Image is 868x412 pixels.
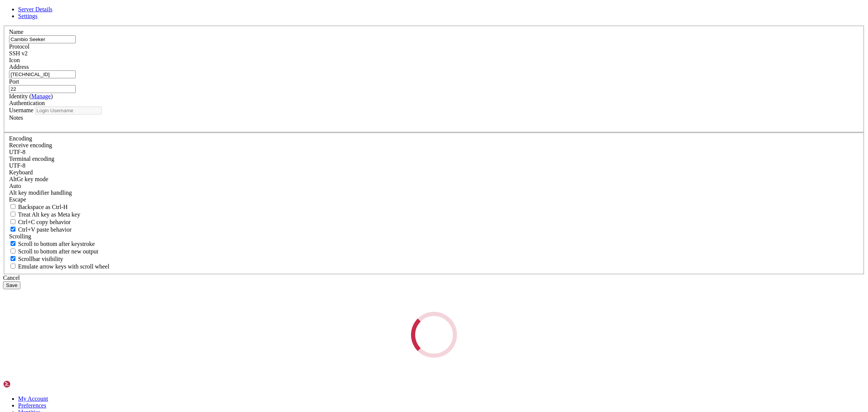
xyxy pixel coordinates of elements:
span: Backspace as Ctrl-H [18,204,68,210]
div: Cancel [3,275,865,281]
label: Icon [9,57,20,63]
input: Server Name [9,35,76,43]
input: Scroll to bottom after new output [11,249,15,253]
div: Loading... [409,310,459,360]
a: Settings [18,13,38,19]
span: Ctrl+C copy behavior [18,219,71,225]
label: Keyboard [9,169,33,175]
span: UTF-8 [9,162,26,169]
div: Auto [9,183,859,189]
label: Scroll to bottom after new output. [9,248,98,255]
span: Scrollbar visibility [18,256,63,262]
span: Treat Alt key as Meta key [18,211,80,218]
input: Scroll to bottom after keystroke [11,241,15,246]
div: (33, 1) [108,9,111,16]
input: Port Number [9,85,76,93]
label: The vertical scrollbar mode. [9,256,63,262]
label: When using the alternative screen buffer, and DECCKM (Application Cursor Keys) is active, mouse w... [9,263,109,270]
input: Ctrl+C copy behavior [11,219,15,224]
label: Ctrl-C copies if true, send ^C to host if false. Ctrl-Shift-C sends ^C to host if true, copies if... [9,219,71,225]
label: Controls how the Alt key is handled. Escape: Send an ESC prefix. 8-Bit: Add 128 to the typed char... [9,189,72,196]
input: Emulate arrow keys with scroll wheel [11,264,15,269]
label: Name [9,29,23,35]
x-row: root@[TECHNICAL_ID]'s password: [3,9,768,16]
span: SSH v2 [9,50,28,56]
span: Scroll to bottom after keystroke [18,241,95,247]
a: Server Details [18,6,52,12]
label: Whether the Alt key acts as a Meta key or as a distinct Alt key. [9,211,80,218]
label: Encoding [9,135,32,142]
a: Preferences [18,402,46,409]
label: The default terminal encoding. ISO-2022 enables character map translations (like graphics maps). ... [9,156,54,162]
label: Identity [9,93,53,99]
label: Set the expected encoding for data received from the host. If the encodings do not match, visual ... [9,176,48,182]
div: Escape [9,196,859,203]
x-row: Access denied [3,3,768,9]
label: Notes [9,114,23,121]
label: Protocol [9,43,29,50]
input: Ctrl+V paste behavior [11,227,15,232]
input: Treat Alt key as Meta key [11,212,15,217]
label: Port [9,78,19,85]
span: Scroll to bottom after new output [18,248,98,255]
label: Scrolling [9,233,31,240]
span: Escape [9,196,26,203]
div: UTF-8 [9,162,859,169]
label: If true, the backspace should send BS ('\x08', aka ^H). Otherwise the backspace key should send '... [9,204,68,210]
label: Address [9,64,29,70]
input: Login Username [35,107,102,114]
input: Backspace as Ctrl-H [11,204,15,209]
span: UTF-8 [9,149,26,155]
div: SSH v2 [9,50,859,57]
a: Manage [31,93,51,99]
img: Shellngn [3,380,46,388]
label: Whether to scroll to the bottom on any keystroke. [9,241,95,247]
div: UTF-8 [9,149,859,156]
label: Ctrl+V pastes if true, sends ^V to host if false. Ctrl+Shift+V sends ^V to host if true, pastes i... [9,226,72,233]
label: Authentication [9,100,45,106]
a: My Account [18,395,48,402]
input: Scrollbar visibility [11,256,15,261]
button: Save [3,281,20,289]
span: Ctrl+V paste behavior [18,226,72,233]
span: Emulate arrow keys with scroll wheel [18,263,109,270]
label: Username [9,107,34,113]
span: Auto [9,183,21,189]
label: Set the expected encoding for data received from the host. If the encodings do not match, visual ... [9,142,52,148]
span: ( ) [29,93,53,99]
input: Host Name or IP [9,70,76,78]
